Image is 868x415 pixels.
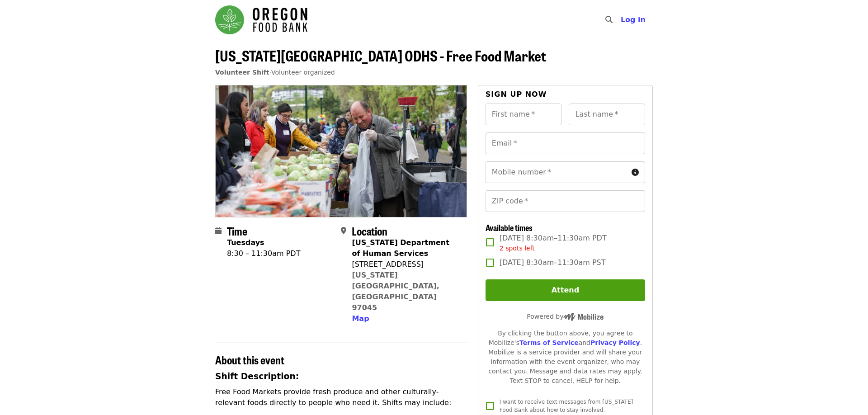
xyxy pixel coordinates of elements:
[216,85,467,217] img: Oregon City ODHS - Free Food Market organized by Oregon Food Bank
[352,259,459,270] div: [STREET_ADDRESS]
[341,226,346,235] i: map-marker-alt icon
[352,314,369,323] span: Map
[613,11,653,29] button: Log in
[271,69,335,76] span: Volunteer organized
[486,190,645,212] input: ZIP code
[227,238,264,247] strong: Tuesdays
[500,245,535,252] span: 2 spots left
[486,222,533,233] span: Available times
[486,161,628,183] input: Mobile number
[227,223,247,239] span: Time
[352,223,387,239] span: Location
[486,90,547,99] span: Sign up now
[215,69,335,76] span: ·
[605,15,613,24] i: search icon
[215,45,546,66] span: [US_STATE][GEOGRAPHIC_DATA] ODHS - Free Food Market
[486,279,645,301] button: Attend
[569,104,645,125] input: Last name
[352,313,369,324] button: Map
[227,248,300,259] div: 8:30 – 11:30am PDT
[527,313,604,320] span: Powered by
[215,387,467,408] p: Free Food Markets provide fresh produce and other culturally-relevant foods directly to people wh...
[215,5,307,34] img: Oregon Food Bank - Home
[500,399,633,413] span: I want to receive text messages from [US_STATE] Food Bank about how to stay involved.
[632,168,639,177] i: circle-info icon
[352,271,439,312] a: [US_STATE][GEOGRAPHIC_DATA], [GEOGRAPHIC_DATA] 97045
[352,238,449,258] strong: [US_STATE] Department of Human Services
[486,104,562,125] input: First name
[500,257,606,268] span: [DATE] 8:30am–11:30am PST
[590,339,640,346] a: Privacy Policy
[621,15,646,24] span: Log in
[618,9,625,31] input: Search
[519,339,579,346] a: Terms of Service
[215,69,269,76] a: Volunteer Shift
[215,352,284,368] span: About this event
[486,329,645,386] div: By clicking the button above, you agree to Mobilize's and . Mobilize is a service provider and wi...
[215,370,467,383] h3: Shift Description:
[563,313,604,321] img: Powered by Mobilize
[215,226,222,235] i: calendar icon
[486,132,645,154] input: Email
[500,233,607,253] span: [DATE] 8:30am–11:30am PDT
